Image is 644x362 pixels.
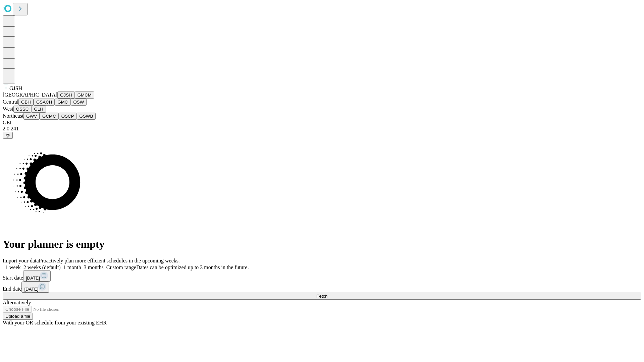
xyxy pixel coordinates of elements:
[63,264,81,270] span: 1 month
[21,282,49,293] button: [DATE]
[18,99,34,106] button: GBH
[23,270,51,282] button: [DATE]
[31,106,46,113] button: GLH
[3,293,641,300] button: Fetch
[3,238,641,250] h1: Your planner is empty
[106,264,136,270] span: Custom range
[26,276,40,281] span: [DATE]
[3,270,641,282] div: Start date
[23,264,61,270] span: 2 weeks (default)
[5,264,21,270] span: 1 week
[3,258,39,263] span: Import your data
[3,282,641,293] div: End date
[84,264,104,270] span: 3 months
[40,113,59,120] button: GCMC
[3,92,57,98] span: [GEOGRAPHIC_DATA]
[57,92,75,99] button: GJSH
[3,99,18,105] span: Central
[71,99,87,106] button: OSW
[9,85,22,91] span: GJSH
[3,132,13,139] button: @
[24,287,38,292] span: [DATE]
[13,106,32,113] button: OSSC
[136,264,249,270] span: Dates can be optimized up to 3 months in the future.
[3,113,23,119] span: Northeast
[3,120,641,126] div: GEI
[316,294,327,299] span: Fetch
[39,258,180,263] span: Proactively plan more efficient schedules in the upcoming weeks.
[3,320,107,325] span: With your OR schedule from your existing EHR
[59,113,77,120] button: OSCP
[3,313,33,320] button: Upload a file
[55,99,70,106] button: GMC
[3,126,641,132] div: 2.0.241
[23,113,40,120] button: GWV
[75,92,94,99] button: GMCM
[5,133,10,138] span: @
[77,113,96,120] button: GSWB
[3,106,13,112] span: West
[34,99,55,106] button: GSACH
[3,300,31,305] span: Alternatively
